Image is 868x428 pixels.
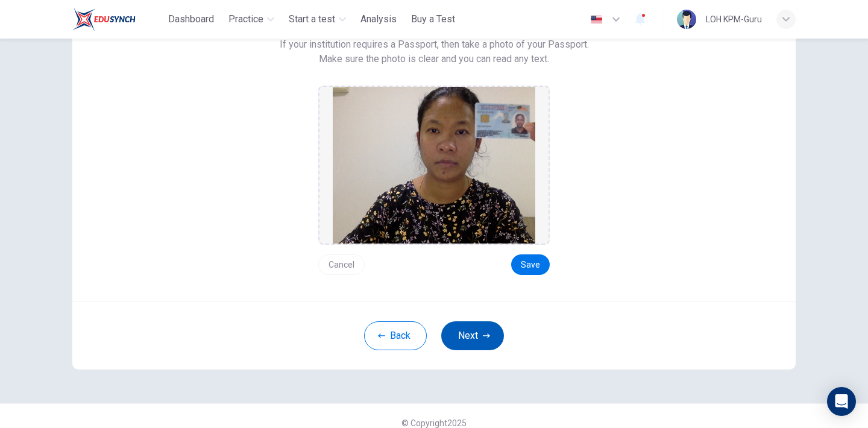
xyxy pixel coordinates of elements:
[72,7,163,31] a: ELTC logo
[401,418,467,428] span: © Copyright 2025
[706,12,762,27] div: LOH KPM-Guru
[677,10,696,29] img: Profile picture
[163,8,219,30] button: Dashboard
[511,254,550,275] button: Save
[406,8,460,30] button: Buy a Test
[333,87,535,244] img: preview screemshot
[356,8,401,30] button: Analysis
[284,8,351,30] button: Start a test
[589,15,604,24] img: en
[289,12,335,27] span: Start a test
[364,321,427,350] button: Back
[827,387,856,416] div: Open Intercom Messenger
[360,12,397,27] span: Analysis
[228,12,263,27] span: Practice
[224,8,279,30] button: Practice
[441,321,504,350] button: Next
[319,52,549,66] span: Make sure the photo is clear and you can read any text.
[318,254,365,275] button: Cancel
[168,12,214,27] span: Dashboard
[72,7,136,31] img: ELTC logo
[411,12,455,27] span: Buy a Test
